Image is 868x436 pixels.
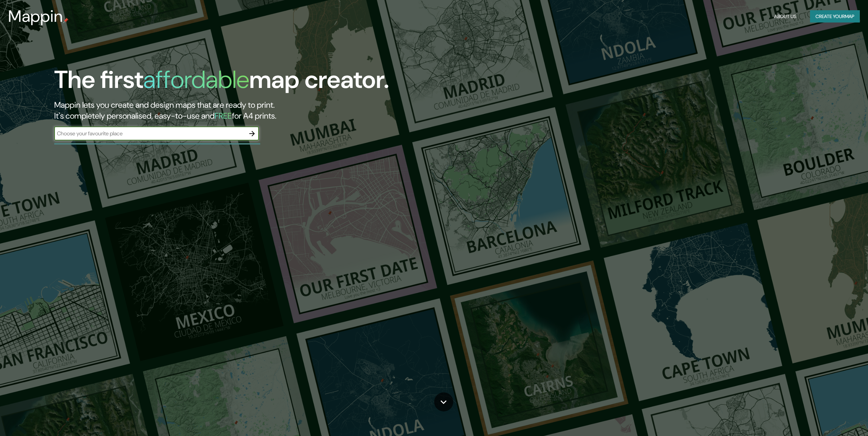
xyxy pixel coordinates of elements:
[143,64,249,95] h1: affordable
[54,65,389,100] h1: The first map creator.
[63,18,69,23] img: mappin-pin
[8,7,63,26] h3: Mappin
[54,130,245,137] input: Choose your favourite place
[215,110,232,121] h5: FREE
[810,10,860,23] button: Create yourmap
[54,100,488,121] h2: Mappin lets you create and design maps that are ready to print. It's completely personalised, eas...
[771,10,799,23] button: About Us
